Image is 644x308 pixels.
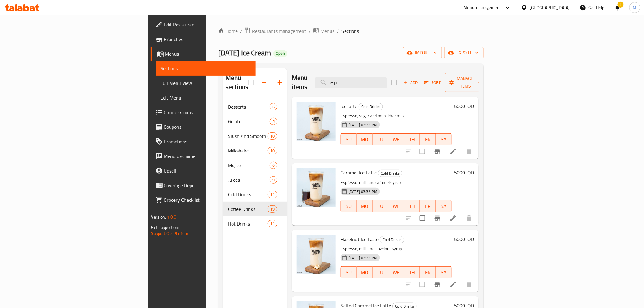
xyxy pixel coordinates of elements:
[223,100,287,114] div: Desserts6
[464,4,501,11] div: Menu-management
[341,235,379,244] span: Hazelnut Ice Latte
[357,133,373,145] button: MO
[391,202,402,211] span: WE
[420,200,436,212] button: FR
[297,102,336,141] img: Ice latte
[450,75,481,90] span: Manage items
[164,21,251,28] span: Edit Restaurant
[268,206,277,212] span: 19
[156,61,256,76] a: Sections
[633,4,637,11] span: M
[151,32,256,47] a: Branches
[375,202,386,211] span: TU
[223,158,287,173] div: Mojito6
[223,216,287,231] div: Hot Drinks11
[346,255,380,261] span: [DATE] 03:32 PM
[450,215,457,222] a: Edit menu item
[164,152,251,160] span: Menu disclaimer
[438,268,449,277] span: SA
[341,27,359,35] span: Sections
[164,109,251,116] span: Choice Groups
[297,235,336,274] img: Hazelnut Ice Latte
[401,78,420,87] button: Add
[454,168,474,177] h6: 5000 IQD
[151,17,256,32] a: Edit Restaurant
[343,268,354,277] span: SU
[151,163,256,178] a: Upsell
[161,65,251,72] span: Sections
[402,79,419,86] span: Add
[268,191,277,198] div: items
[341,179,452,186] p: Espresso, milk and caramel syrup
[404,133,420,145] button: TH
[341,133,357,145] button: SU
[228,220,268,227] span: Hot Drinks
[270,104,277,110] span: 6
[270,162,277,169] div: items
[164,123,251,131] span: Coupons
[462,211,476,226] button: delete
[223,187,287,202] div: Cold Drinks11
[156,76,256,90] a: Full Menu View
[346,122,380,128] span: [DATE] 03:32 PM
[228,118,270,125] div: Gelato
[420,78,445,87] span: Sort items
[420,266,436,278] button: FR
[373,133,388,145] button: TU
[228,132,268,140] span: Slush And Smoothie
[436,266,452,278] button: SA
[462,144,476,159] button: delete
[320,27,334,35] span: Menus
[268,132,277,140] div: items
[341,102,357,111] span: Ice latte
[391,135,402,144] span: WE
[270,118,277,125] div: items
[223,173,287,187] div: Juices9
[530,4,570,11] div: [GEOGRAPHIC_DATA]
[268,133,277,139] span: 10
[438,135,449,144] span: SA
[341,200,357,212] button: SU
[270,177,277,183] span: 9
[403,47,442,58] button: import
[341,168,377,177] span: Caramel Ice Latte
[430,144,445,159] button: Branch-specific-item
[407,202,418,211] span: TH
[268,205,277,213] div: items
[270,103,277,110] div: items
[270,176,277,184] div: items
[420,133,436,145] button: FR
[270,119,277,124] span: 5
[359,268,370,277] span: MO
[164,138,251,145] span: Promotions
[245,76,258,89] span: Select all sections
[268,221,277,227] span: 11
[161,94,251,101] span: Edit Menu
[151,193,256,207] a: Grocery Checklist
[416,145,429,158] span: Select to update
[444,47,484,58] button: export
[268,148,277,154] span: 10
[228,103,270,110] span: Desserts
[228,205,268,213] div: Coffee Drinks
[343,202,354,211] span: SU
[228,191,268,198] div: Cold Drinks
[375,135,386,144] span: TU
[416,212,429,225] span: Select to update
[161,79,251,87] span: Full Menu View
[151,149,256,163] a: Menu disclaimer
[313,27,334,35] a: Menus
[436,200,452,212] button: SA
[341,266,357,278] button: SU
[423,78,443,87] button: Sort
[164,36,251,43] span: Branches
[167,213,177,221] span: 1.0.0
[373,266,388,278] button: TU
[228,176,270,184] span: Juices
[462,277,476,292] button: delete
[341,245,452,253] p: Espresso, milk and hazelnut syrup
[252,27,306,35] span: Restaurants management
[404,266,420,278] button: TH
